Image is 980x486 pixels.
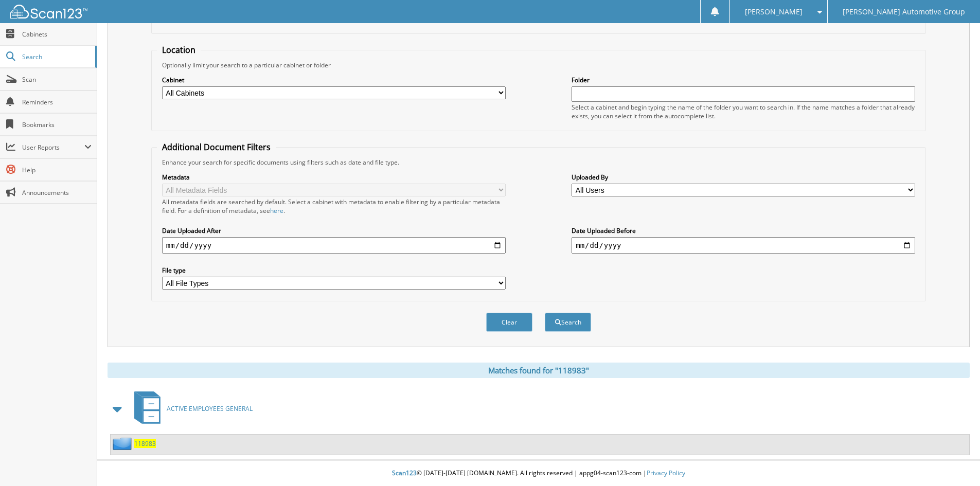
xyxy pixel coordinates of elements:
a: 118983 [134,439,156,448]
button: Search [545,313,591,332]
label: Uploaded By [572,173,915,182]
legend: Location [157,44,201,56]
img: scan123-logo-white.svg [10,5,87,19]
div: Select a cabinet and begin typing the name of the folder you want to search in. If the name match... [572,103,915,120]
label: Date Uploaded After [162,226,506,235]
span: Cabinets [22,30,92,39]
iframe: Chat Widget [929,437,980,486]
button: Clear [486,313,532,332]
div: All metadata fields are searched by default. Select a cabinet with metadata to enable filtering b... [162,197,506,215]
span: User Reports [22,143,84,152]
input: end [572,237,915,254]
legend: Additional Document Filters [157,141,276,153]
input: start [162,237,506,254]
span: Scan123 [392,469,417,477]
label: Folder [572,76,915,84]
img: folder2.png [113,437,134,450]
span: Announcements [22,188,92,197]
label: Cabinet [162,76,506,84]
div: © [DATE]-[DATE] [DOMAIN_NAME]. All rights reserved | appg04-scan123-com | [97,461,980,486]
span: Bookmarks [22,120,92,129]
span: [PERSON_NAME] Automotive Group [843,9,965,15]
label: Date Uploaded Before [572,226,915,235]
div: Optionally limit your search to a particular cabinet or folder [157,61,920,69]
div: Enhance your search for specific documents using filters such as date and file type. [157,158,920,167]
span: ACTIVE EMPLOYEES GENERAL [167,404,253,413]
span: Reminders [22,98,92,106]
a: Privacy Policy [647,469,685,477]
a: ACTIVE EMPLOYEES GENERAL [128,388,253,429]
label: File type [162,266,506,275]
span: [PERSON_NAME] [745,9,803,15]
label: Metadata [162,173,506,182]
a: here [270,206,283,215]
span: Search [22,52,90,61]
div: Matches found for "118983" [108,363,970,378]
span: Scan [22,75,92,84]
span: Help [22,166,92,174]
